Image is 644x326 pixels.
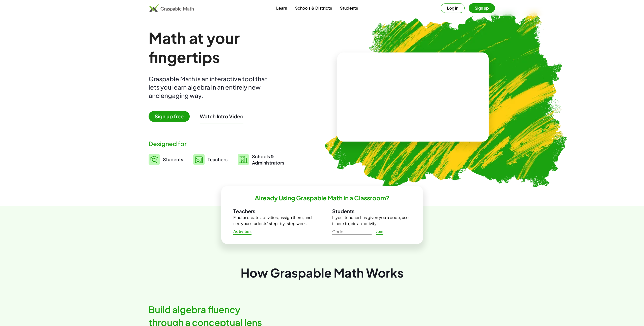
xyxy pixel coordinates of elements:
[149,154,160,165] img: svg%3e
[252,153,284,166] span: Schools & Administrators
[291,3,336,13] a: Schools & Districts
[441,3,465,13] button: Log in
[193,153,228,166] a: Teachers
[238,154,249,165] img: svg%3e
[375,78,451,116] video: What is this? This is dynamic math notation. Dynamic math notation plays a central role in how Gr...
[149,111,190,122] span: Sign up free
[200,113,243,120] button: Watch Intro Video
[469,3,495,13] button: Sign up
[272,3,291,13] a: Learn
[149,264,496,281] div: How Graspable Math Works
[149,153,183,166] a: Students
[149,75,270,100] div: Graspable Math is an interactive tool that lets you learn algebra in an entirely new and engaging...
[332,208,411,214] h3: Students
[376,229,383,234] span: Join
[149,28,309,67] h1: Math at your fingertips
[163,156,183,162] span: Students
[208,156,228,162] span: Teachers
[233,208,312,214] h3: Teachers
[229,227,256,236] a: Activities
[255,194,389,202] h2: Already Using Graspable Math in a Classroom?
[332,214,411,227] p: If your teacher has given you a code, use it here to join an activity.
[336,3,362,13] a: Students
[238,153,284,166] a: Schools &Administrators
[233,214,312,227] p: Find or create activities, assign them, and see your students' step-by-step work.
[233,229,252,234] span: Activities
[193,154,205,165] img: svg%3e
[372,227,388,236] a: Join
[149,140,314,148] div: Designed for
